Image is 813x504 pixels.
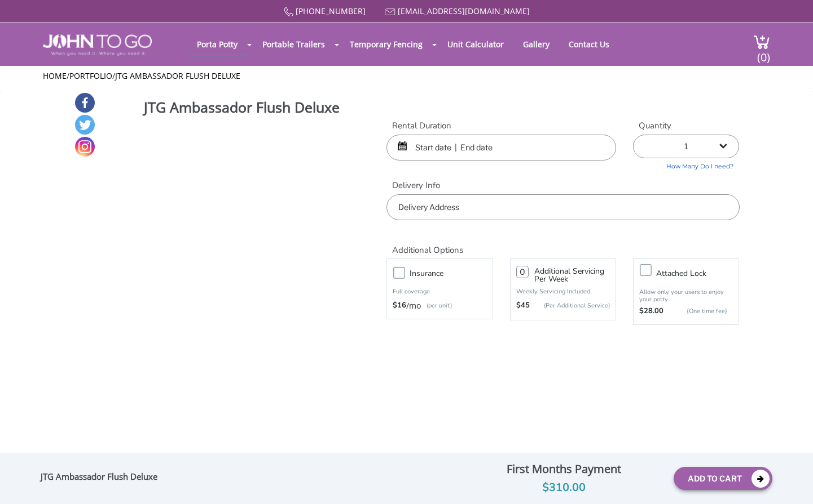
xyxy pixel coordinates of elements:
[463,460,665,479] div: First Months Payment
[41,471,163,486] div: JTG Ambassador Flush Deluxe
[386,120,616,132] label: Rental Duration
[633,158,739,171] a: How Many Do I need?
[560,33,618,55] a: Contact Us
[69,70,112,81] a: Portfolio
[463,479,665,497] div: $310.00
[516,266,529,278] input: 0
[386,135,616,160] input: Start date | End date
[393,286,486,297] p: Full coverage
[421,300,452,311] p: (per unit)
[75,115,95,135] a: Twitter
[43,70,770,82] ul: / /
[393,300,486,311] div: /mo
[398,6,530,16] a: [EMAIL_ADDRESS][DOMAIN_NAME]
[530,301,610,310] p: (Per Additional Service)
[75,93,95,113] a: Facebook
[341,33,431,55] a: Temporary Fencing
[639,306,663,317] strong: $28.00
[386,180,739,191] label: Delivery Info
[144,97,347,120] h1: JTG Ambassador Flush Deluxe
[386,194,739,220] input: Delivery Address
[753,34,770,50] img: cart a
[674,467,772,490] button: Add To Cart
[633,120,739,132] label: Quantity
[75,137,95,157] a: Instagram
[410,266,498,280] h3: Insurance
[656,266,744,280] h3: Attached lock
[296,6,366,16] a: [PHONE_NUMBER]
[386,231,739,256] h2: Additional Options
[43,34,152,56] img: JOHN to go
[254,33,333,55] a: Portable Trailers
[385,8,395,16] img: Mail
[516,300,530,311] strong: $45
[515,33,558,55] a: Gallery
[439,33,512,55] a: Unit Calculator
[188,33,246,55] a: Porta Potty
[534,267,610,283] h3: Additional Servicing Per Week
[393,300,406,311] strong: $16
[669,306,727,317] p: {One time fee}
[43,70,67,81] a: Home
[639,288,733,303] p: Allow only your users to enjoy your potty.
[284,7,293,17] img: Call
[115,70,240,81] a: JTG Ambassador Flush Deluxe
[516,287,610,296] p: Weekly Servicing Included
[757,41,770,65] span: (0)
